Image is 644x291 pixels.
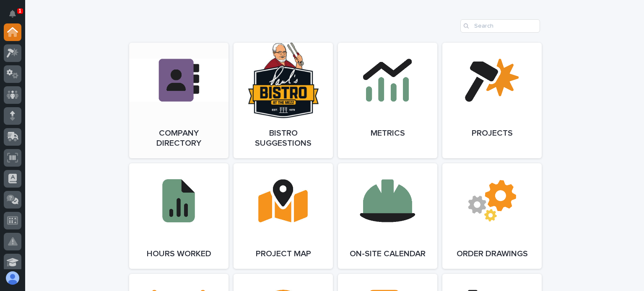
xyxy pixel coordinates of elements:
a: Projects [442,43,542,158]
a: Hours Worked [129,163,229,269]
p: 1 [18,8,21,14]
a: Company Directory [129,43,229,158]
a: Metrics [338,43,437,158]
a: Project Map [234,163,333,269]
a: Order Drawings [442,163,542,269]
a: Bistro Suggestions [234,43,333,158]
button: Notifications [4,5,21,23]
input: Search [460,19,540,33]
a: On-Site Calendar [338,163,437,269]
button: users-avatar [4,269,21,287]
div: Notifications1 [10,10,21,23]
